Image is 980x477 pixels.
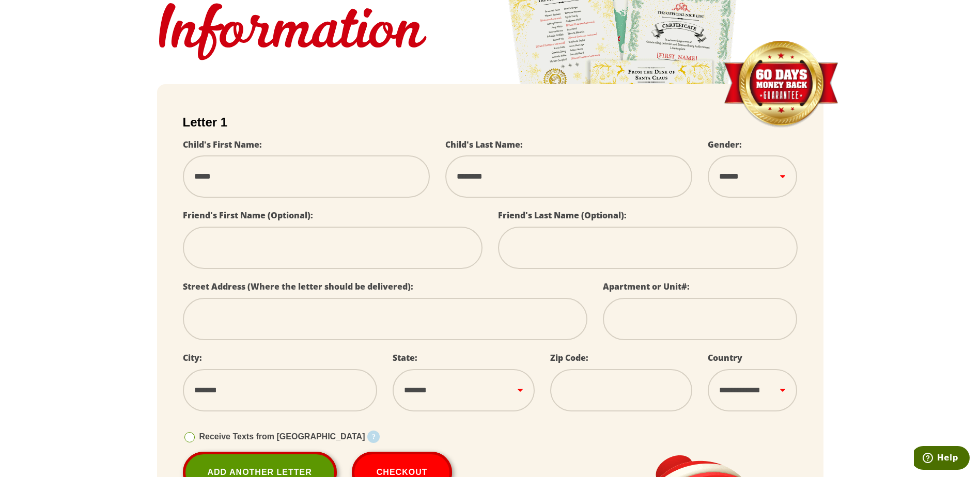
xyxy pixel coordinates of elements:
[183,352,202,363] label: City:
[603,281,690,292] label: Apartment or Unit#:
[393,352,417,363] label: State:
[708,139,742,150] label: Gender:
[183,139,262,150] label: Child's First Name:
[723,40,839,129] img: Money Back Guarantee
[550,352,588,363] label: Zip Code:
[199,432,365,441] span: Receive Texts from [GEOGRAPHIC_DATA]
[183,281,413,292] label: Street Address (Where the letter should be delivered):
[914,446,970,472] iframe: Opens a widget where you can find more information
[183,210,313,221] label: Friend's First Name (Optional):
[445,139,523,150] label: Child's Last Name:
[498,210,627,221] label: Friend's Last Name (Optional):
[183,115,798,130] h2: Letter 1
[708,352,742,363] label: Country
